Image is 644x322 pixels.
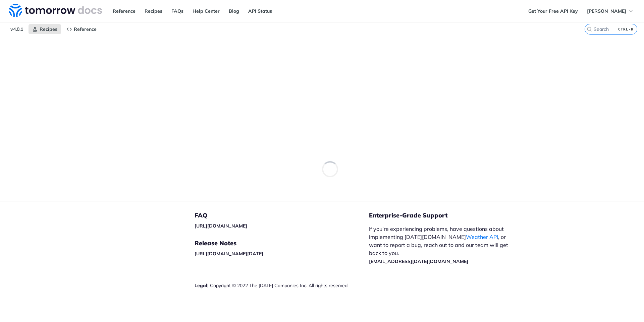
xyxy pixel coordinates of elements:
[195,282,369,289] div: | Copyright © 2022 The [DATE] Companies Inc. All rights reserved
[168,6,187,16] a: FAQs
[189,6,223,16] a: Help Center
[109,6,139,16] a: Reference
[29,24,61,34] a: Recipes
[74,26,97,32] span: Reference
[587,26,592,32] svg: Search
[9,4,102,17] img: Tomorrow.io Weather API Docs
[141,6,166,16] a: Recipes
[587,8,626,14] span: [PERSON_NAME]
[369,225,515,265] p: If you’re experiencing problems, have questions about implementing [DATE][DOMAIN_NAME] , or want ...
[369,211,526,219] h5: Enterprise-Grade Support
[225,6,243,16] a: Blog
[7,24,27,34] span: v4.0.1
[195,251,263,257] a: [URL][DOMAIN_NAME][DATE]
[525,6,582,16] a: Get Your Free API Key
[245,6,276,16] a: API Status
[195,239,369,247] h5: Release Notes
[195,223,247,229] a: [URL][DOMAIN_NAME]
[63,24,100,34] a: Reference
[466,234,498,240] a: Weather API
[583,6,637,16] button: [PERSON_NAME]
[616,26,635,33] kbd: CTRL-K
[195,282,207,288] a: Legal
[40,26,57,32] span: Recipes
[195,211,369,219] h5: FAQ
[369,258,468,264] a: [EMAIL_ADDRESS][DATE][DOMAIN_NAME]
